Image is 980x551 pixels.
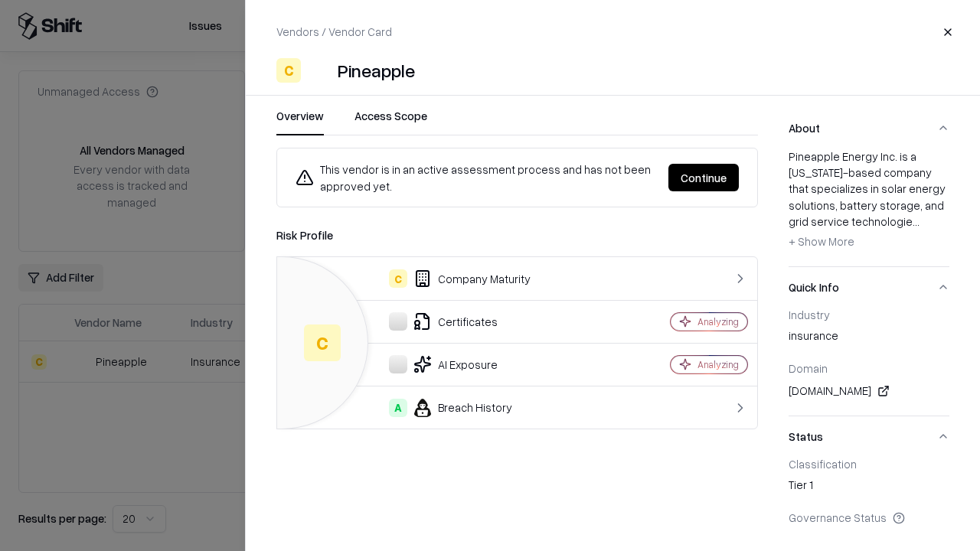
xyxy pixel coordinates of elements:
div: Analyzing [697,358,739,371]
div: [DOMAIN_NAME] [789,382,949,400]
div: Pineapple [338,58,415,83]
p: Vendors / Vendor Card [276,24,392,40]
div: Certificates [289,312,617,331]
button: Continue [668,164,739,191]
div: C [389,269,407,288]
div: AI Exposure [289,355,617,373]
div: Domain [789,361,949,375]
div: Quick Info [789,308,949,416]
div: Industry [789,308,949,321]
button: Access Scope [354,108,427,135]
button: + Show More [789,230,854,254]
div: Company Maturity [289,269,617,288]
div: A [389,399,407,417]
div: Tier 1 [789,477,949,498]
button: Quick Info [789,267,949,308]
div: C [276,58,301,83]
button: About [789,108,949,148]
div: C [304,324,341,361]
div: This vendor is in an active assessment process and has not been approved yet. [296,161,656,194]
span: ... [913,214,920,228]
div: Analyzing [697,315,739,328]
div: Classification [789,457,949,471]
button: Status [789,416,949,457]
div: About [789,148,949,266]
div: insurance [789,328,949,349]
button: Overview [276,108,324,135]
div: Pineapple Energy Inc. is a [US_STATE]-based company that specializes in solar energy solutions, b... [789,148,949,254]
div: Governance Status [789,510,949,524]
div: Breach History [289,399,617,417]
span: + Show More [789,234,854,248]
img: Pineapple [307,58,332,83]
div: Risk Profile [276,226,758,244]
